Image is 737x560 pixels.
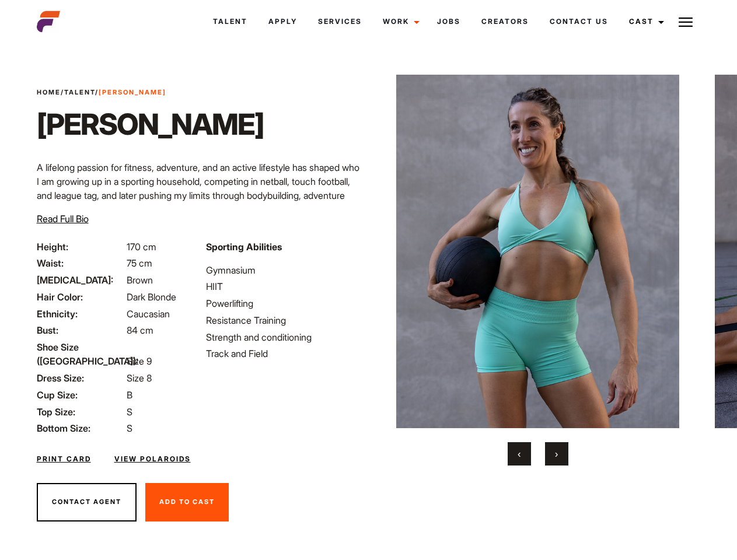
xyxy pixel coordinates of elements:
span: Bottom Size: [37,421,124,435]
img: cropped-aefm-brand-fav-22-square.png [37,10,60,33]
span: S [127,422,132,434]
span: Hair Color: [37,290,124,304]
li: Gymnasium [206,263,361,277]
span: S [127,406,132,418]
span: Size 9 [127,355,152,367]
span: Next [555,448,558,460]
span: Ethnicity: [37,307,124,321]
span: 75 cm [127,257,152,269]
span: Waist: [37,256,124,270]
button: Read Full Bio [37,212,89,226]
a: Apply [258,6,308,37]
img: Burger icon [679,15,693,29]
a: Talent [64,88,95,96]
a: Jobs [427,6,471,37]
a: Contact Us [539,6,619,37]
span: Caucasian [127,308,170,320]
span: Read Full Bio [37,213,89,225]
a: Creators [471,6,539,37]
button: Contact Agent [37,483,137,521]
span: B [127,389,132,401]
a: Talent [202,6,258,37]
a: Cast [619,6,671,37]
li: HIIT [206,279,361,293]
span: Cup Size: [37,388,124,402]
span: 170 cm [127,241,156,253]
a: Work [372,6,427,37]
li: Strength and conditioning [206,330,361,344]
span: Shoe Size ([GEOGRAPHIC_DATA]): [37,340,124,368]
li: Resistance Training [206,313,361,327]
span: Bust: [37,323,124,337]
p: A lifelong passion for fitness, adventure, and an active lifestyle has shaped who I am growing up... [37,160,362,216]
span: Height: [37,240,124,254]
li: Track and Field [206,346,361,360]
span: Add To Cast [159,498,215,506]
strong: [PERSON_NAME] [99,88,166,96]
span: Brown [127,274,153,286]
h1: [PERSON_NAME] [37,107,264,142]
a: Home [37,88,61,96]
span: 84 cm [127,324,153,336]
span: / / [37,87,166,97]
a: Print Card [37,454,91,464]
strong: Sporting Abilities [206,241,282,253]
span: Top Size: [37,405,124,419]
span: Previous [518,448,521,460]
a: View Polaroids [114,454,191,464]
button: Add To Cast [145,483,229,521]
span: Dress Size: [37,371,124,385]
span: [MEDICAL_DATA]: [37,273,124,287]
span: Size 8 [127,372,152,384]
span: Dark Blonde [127,291,176,303]
li: Powerlifting [206,296,361,310]
a: Services [308,6,372,37]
